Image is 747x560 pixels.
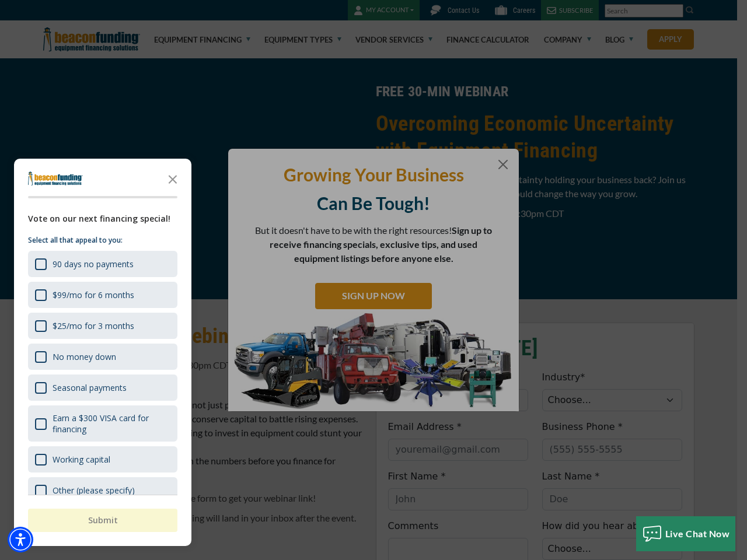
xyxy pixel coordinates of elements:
span: Live Chat Now [665,528,730,539]
button: Submit [28,509,177,532]
div: $99/mo for 6 months [53,289,134,300]
div: Working capital [53,454,110,465]
img: Company logo [28,171,83,185]
div: Seasonal payments [53,382,127,393]
div: Earn a $300 VISA card for financing [28,405,177,442]
button: Live Chat Now [636,516,736,551]
div: $25/mo for 3 months [53,320,134,331]
div: Working capital [28,446,177,473]
div: Other (please specify) [53,485,135,496]
div: 90 days no payments [28,251,177,277]
div: Earn a $300 VISA card for financing [53,412,170,435]
div: 90 days no payments [53,258,134,269]
div: Survey [14,159,191,546]
div: Vote on our next financing special! [28,212,177,225]
div: No money down [53,351,116,362]
p: Select all that appeal to you: [28,235,177,246]
div: $25/mo for 3 months [28,313,177,339]
button: Close the survey [161,167,184,190]
div: No money down [28,344,177,370]
div: $99/mo for 6 months [28,282,177,308]
div: Other (please specify) [28,477,177,503]
div: Accessibility Menu [8,527,33,552]
div: Seasonal payments [28,374,177,401]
